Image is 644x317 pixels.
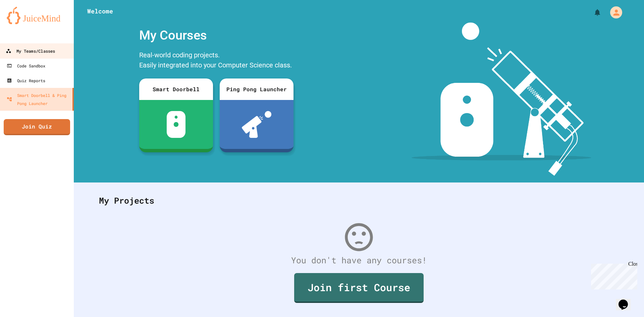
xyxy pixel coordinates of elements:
img: ppl-with-ball.png [242,111,272,138]
iframe: chat widget [588,261,637,289]
div: My Projects [92,188,626,214]
div: My Notifications [581,7,603,18]
div: My Account [603,5,624,20]
div: My Teams/Classes [6,47,55,55]
div: Code Sandbox [7,62,45,70]
img: logo-orange.svg [7,7,67,24]
iframe: chat widget [616,290,637,310]
div: Quiz Reports [7,76,45,85]
div: Ping Pong Launcher [220,78,293,100]
a: Join first Course [294,273,424,303]
div: Chat with us now!Close [3,3,46,43]
div: You don't have any courses! [92,254,626,267]
div: Smart Doorbell [139,78,213,100]
div: Real-world coding projects. Easily integrated into your Computer Science class. [136,48,297,73]
a: Join Quiz [4,119,70,135]
div: My Courses [136,22,297,48]
img: sdb-white.svg [167,111,186,138]
div: Smart Doorbell & Ping Pong Launcher [7,91,70,107]
img: banner-image-my-projects.png [412,22,591,176]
